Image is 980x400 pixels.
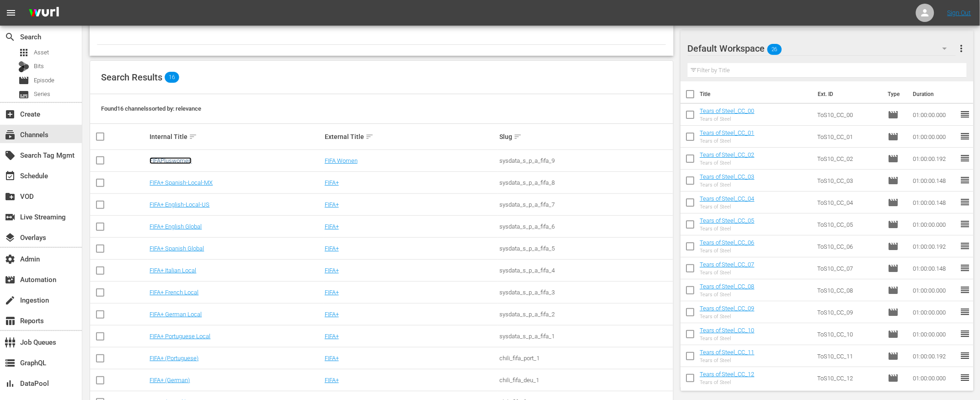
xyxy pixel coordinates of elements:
[956,37,967,59] button: more_vert
[150,377,190,384] a: FIFA+ (German)
[910,301,960,323] td: 01:00:00.000
[700,379,755,385] div: Tears of Steel
[888,109,899,120] span: Episode
[499,201,671,208] div: sysdata_s_p_a_fifa_7
[888,131,899,142] span: Episode
[960,197,971,208] span: reorder
[5,109,16,120] span: Create
[888,197,899,208] span: Episode
[910,323,960,345] td: 01:00:00.000
[910,367,960,389] td: 01:00:00.000
[34,62,44,71] span: Bits
[34,90,50,99] span: Series
[150,333,210,340] a: FIFA+ Portuguese Local
[814,213,885,235] td: ToS10_CC_05
[888,351,899,362] span: Episode
[910,257,960,279] td: 01:00:00.148
[700,283,755,290] a: Tears of Steel_CC_08
[814,192,885,213] td: ToS10_CC_04
[960,372,971,383] span: reorder
[960,350,971,361] span: reorder
[514,133,522,141] span: sort
[910,345,960,367] td: 01:00:00.192
[700,305,755,312] a: Tears of Steel_CC_09
[888,241,899,252] span: Episode
[150,201,209,208] a: FIFA+ English-Local-US
[101,105,201,112] span: Found 16 channels sorted by: relevance
[700,151,755,158] a: Tears of Steel_CC_02
[700,160,755,166] div: Tears of Steel
[814,367,885,389] td: ToS10_CC_12
[700,182,755,188] div: Tears of Steel
[960,306,971,317] span: reorder
[499,223,671,230] div: sysdata_s_p_a_fifa_6
[700,204,755,210] div: Tears of Steel
[814,104,885,126] td: ToS10_CC_00
[910,170,960,192] td: 01:00:00.148
[688,36,956,61] div: Default Workspace
[499,131,671,142] div: Slug
[700,138,755,144] div: Tears of Steel
[908,81,963,107] th: Duration
[5,378,16,389] span: DataPool
[700,336,755,341] div: Tears of Steel
[499,311,671,318] div: sysdata_s_p_a_fifa_2
[5,337,16,348] span: Job Queues
[150,355,198,362] a: FIFA+ (Portuguese)
[814,345,885,367] td: ToS10_CC_11
[814,279,885,301] td: ToS10_CC_08
[888,329,899,340] span: Episode
[18,89,29,100] span: Series
[700,327,755,334] a: Tears of Steel_CC_10
[700,226,755,232] div: Tears of Steel
[814,148,885,170] td: ToS10_CC_02
[814,323,885,345] td: ToS10_CC_10
[499,157,671,164] div: sysdata_s_p_a_fifa_9
[700,173,755,180] a: Tears of Steel_CC_03
[700,248,755,254] div: Tears of Steel
[910,213,960,235] td: 01:00:00.000
[365,133,374,141] span: sort
[499,289,671,296] div: sysdata_s_p_a_fifa_3
[888,175,899,186] span: Episode
[325,377,339,384] a: FIFA+
[910,192,960,213] td: 01:00:00.148
[814,235,885,257] td: ToS10_CC_06
[960,328,971,339] span: reorder
[910,148,960,170] td: 01:00:00.192
[325,131,497,142] div: External Title
[5,254,16,265] span: Admin
[888,263,899,274] span: Episode
[960,240,971,251] span: reorder
[18,61,29,72] div: Bits
[18,47,29,58] span: Asset
[499,333,671,340] div: sysdata_s_p_a_fifa_1
[883,81,908,107] th: Type
[956,43,967,54] span: more_vert
[814,257,885,279] td: ToS10_CC_07
[150,267,196,274] a: FIFA+ Italian Local
[888,285,899,296] span: Episode
[960,219,971,229] span: reorder
[910,126,960,148] td: 01:00:00.000
[499,179,671,186] div: sysdata_s_p_a_fifa_8
[189,133,197,141] span: sort
[5,212,16,223] span: Live Streaming
[325,355,339,362] a: FIFA+
[5,315,16,326] span: Reports
[325,223,339,230] a: FIFA+
[700,116,755,122] div: Tears of Steel
[5,171,16,181] span: Schedule
[910,279,960,301] td: 01:00:00.000
[165,72,179,83] span: 16
[499,267,671,274] div: sysdata_s_p_a_fifa_4
[5,150,16,161] span: Search Tag Mgmt
[700,314,755,320] div: Tears of Steel
[700,239,755,246] a: Tears of Steel_CC_06
[888,373,899,384] span: Episode
[700,81,813,107] th: Title
[150,131,321,142] div: Internal Title
[948,9,971,16] a: Sign Out
[499,245,671,252] div: sysdata_s_p_a_fifa_5
[700,270,755,276] div: Tears of Steel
